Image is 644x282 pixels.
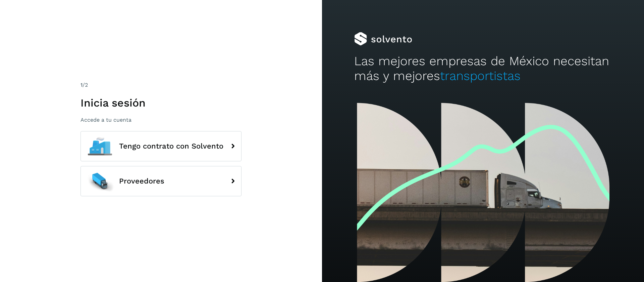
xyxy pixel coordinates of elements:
[80,131,241,161] button: Tengo contrato con Solvento
[80,81,241,89] div: /2
[80,166,241,196] button: Proveedores
[119,142,223,150] span: Tengo contrato con Solvento
[80,96,241,109] h1: Inicia sesión
[119,177,164,185] span: Proveedores
[80,117,241,123] p: Accede a tu cuenta
[440,69,521,83] span: transportistas
[354,54,612,84] h2: Las mejores empresas de México necesitan más y mejores
[80,82,83,88] span: 1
